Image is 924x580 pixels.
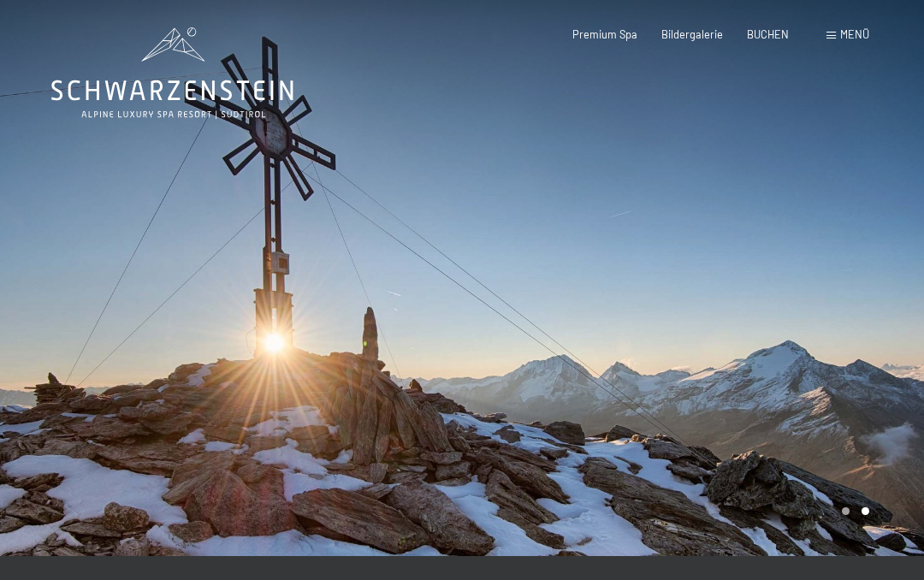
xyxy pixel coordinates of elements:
[661,27,723,41] a: Bildergalerie
[836,507,869,515] div: Carousel Pagination
[747,27,789,41] a: BUCHEN
[862,507,869,515] div: Carousel Page 2 (Current Slide)
[842,507,850,515] div: Carousel Page 1
[840,27,869,41] span: Menü
[572,27,637,41] a: Premium Spa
